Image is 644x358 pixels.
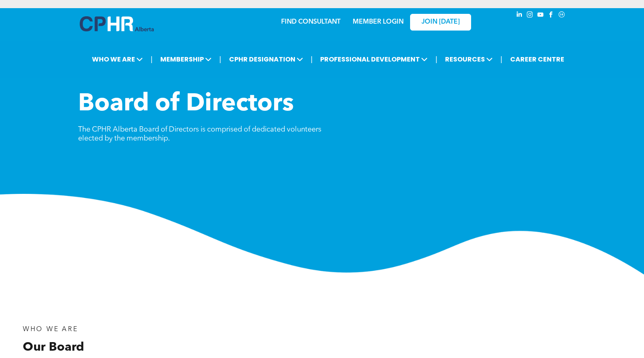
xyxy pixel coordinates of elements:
[281,19,341,25] a: FIND CONSULTANT
[151,51,153,68] li: |
[421,18,460,26] span: JOIN [DATE]
[23,326,78,333] span: WHO WE ARE
[158,52,214,67] span: MEMBERSHIP
[353,19,404,25] a: MEMBER LOGIN
[318,52,430,67] span: PROFESSIONAL DEVELOPMENT
[508,52,567,67] a: CAREER CENTRE
[227,52,306,67] span: CPHR DESIGNATION
[78,126,321,142] span: The CPHR Alberta Board of Directors is comprised of dedicated volunteers elected by the membership.
[90,52,145,67] span: WHO WE ARE
[311,51,313,68] li: |
[547,10,556,21] a: facebook
[78,92,294,116] span: Board of Directors
[219,51,221,68] li: |
[515,10,524,21] a: linkedin
[443,52,495,67] span: RESOURCES
[80,16,154,31] img: A blue and white logo for cp alberta
[526,10,535,21] a: instagram
[500,51,502,68] li: |
[410,14,471,31] a: JOIN [DATE]
[557,10,566,21] a: Social network
[435,51,437,68] li: |
[23,341,84,354] span: Our Board
[536,10,545,21] a: youtube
